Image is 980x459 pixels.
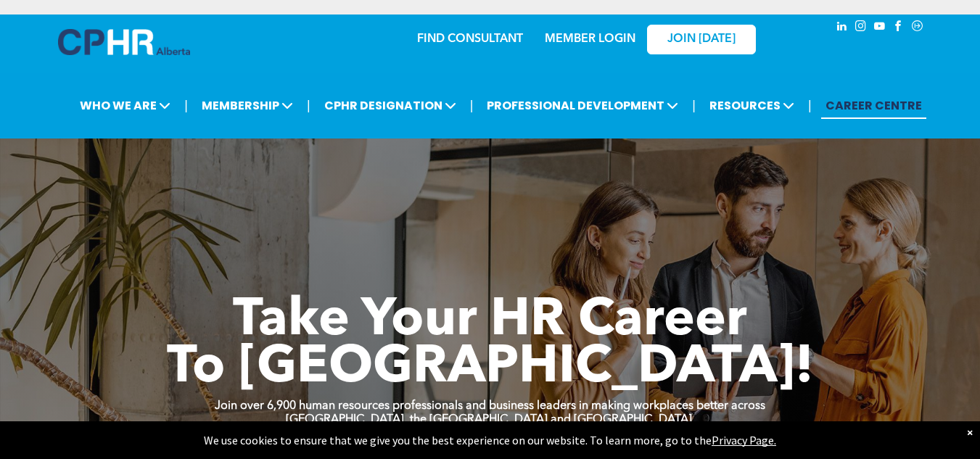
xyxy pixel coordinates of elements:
[692,91,696,120] li: |
[197,92,297,119] span: MEMBERSHIP
[667,33,736,46] span: JOIN [DATE]
[712,433,776,447] a: Privacy Page.
[967,425,973,439] div: Dismiss notification
[808,91,812,120] li: |
[417,33,523,45] a: FIND CONSULTANT
[834,18,850,38] a: linkedin
[872,18,888,38] a: youtube
[307,91,310,120] li: |
[853,18,869,38] a: instagram
[482,92,683,119] span: PROFESSIONAL DEVELOPMENT
[705,92,799,119] span: RESOURCES
[75,92,175,119] span: WHO WE ARE
[167,342,814,394] span: To [GEOGRAPHIC_DATA]!
[470,91,474,120] li: |
[891,18,907,38] a: facebook
[286,414,695,426] strong: [GEOGRAPHIC_DATA], the [GEOGRAPHIC_DATA] and [GEOGRAPHIC_DATA].
[215,400,765,412] strong: Join over 6,900 human resources professionals and business leaders in making workplaces better ac...
[545,33,635,45] a: MEMBER LOGIN
[58,29,190,55] img: A blue and white logo for cp alberta
[910,18,926,38] a: Social network
[647,25,756,54] a: JOIN [DATE]
[233,295,747,347] span: Take Your HR Career
[184,91,188,120] li: |
[320,92,461,119] span: CPHR DESIGNATION
[821,92,926,119] a: CAREER CENTRE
